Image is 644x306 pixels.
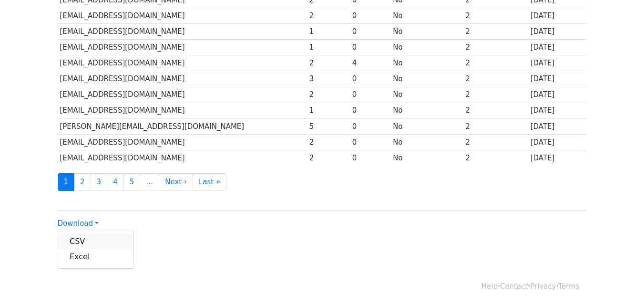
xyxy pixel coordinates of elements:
td: [DATE] [528,103,587,118]
a: 3 [91,173,108,191]
td: [DATE] [528,87,587,103]
td: 0 [350,8,391,24]
td: No [391,8,463,24]
td: No [391,24,463,40]
td: [DATE] [528,40,587,55]
a: 5 [123,173,141,191]
td: 0 [350,118,391,134]
td: 2 [463,87,528,103]
td: 2 [307,150,350,166]
td: No [391,118,463,134]
td: [EMAIL_ADDRESS][DOMAIN_NAME] [58,55,307,71]
td: [EMAIL_ADDRESS][DOMAIN_NAME] [58,87,307,103]
td: 0 [350,24,391,40]
td: 2 [307,134,350,150]
td: 2 [463,71,528,87]
td: [PERSON_NAME][EMAIL_ADDRESS][DOMAIN_NAME] [58,118,307,134]
td: 3 [307,71,350,87]
iframe: Chat Widget [596,260,644,306]
td: 2 [307,8,350,24]
td: 1 [307,40,350,55]
td: [DATE] [528,134,587,150]
a: 1 [58,173,75,191]
td: [DATE] [528,24,587,40]
td: No [391,71,463,87]
td: [DATE] [528,118,587,134]
td: 2 [463,118,528,134]
a: Terms [558,282,579,291]
td: 1 [307,24,350,40]
td: 2 [307,55,350,71]
td: 0 [350,40,391,55]
td: 1 [307,103,350,118]
td: 0 [350,71,391,87]
td: [EMAIL_ADDRESS][DOMAIN_NAME] [58,71,307,87]
td: 2 [463,40,528,55]
td: No [391,150,463,166]
td: 2 [463,55,528,71]
td: 2 [307,87,350,103]
a: 4 [107,173,124,191]
td: 2 [463,150,528,166]
td: No [391,40,463,55]
td: 2 [463,134,528,150]
a: Contact [500,282,528,291]
a: Last » [193,173,226,191]
td: [DATE] [528,55,587,71]
td: 0 [350,87,391,103]
td: [EMAIL_ADDRESS][DOMAIN_NAME] [58,103,307,118]
a: 2 [74,173,91,191]
a: Help [481,282,498,291]
a: Download [58,219,99,228]
td: No [391,134,463,150]
td: 0 [350,150,391,166]
a: CSV [58,234,133,249]
td: [EMAIL_ADDRESS][DOMAIN_NAME] [58,8,307,24]
td: 4 [350,55,391,71]
a: Next › [159,173,193,191]
td: 0 [350,103,391,118]
td: [EMAIL_ADDRESS][DOMAIN_NAME] [58,134,307,150]
td: [DATE] [528,71,587,87]
td: [DATE] [528,8,587,24]
td: [EMAIL_ADDRESS][DOMAIN_NAME] [58,24,307,40]
td: [EMAIL_ADDRESS][DOMAIN_NAME] [58,40,307,55]
td: No [391,87,463,103]
td: No [391,103,463,118]
td: No [391,55,463,71]
td: 2 [463,8,528,24]
td: 0 [350,134,391,150]
td: [DATE] [528,150,587,166]
td: [EMAIL_ADDRESS][DOMAIN_NAME] [58,150,307,166]
td: 2 [463,103,528,118]
a: Privacy [530,282,556,291]
a: Excel [58,249,133,264]
td: 2 [463,24,528,40]
td: 5 [307,118,350,134]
